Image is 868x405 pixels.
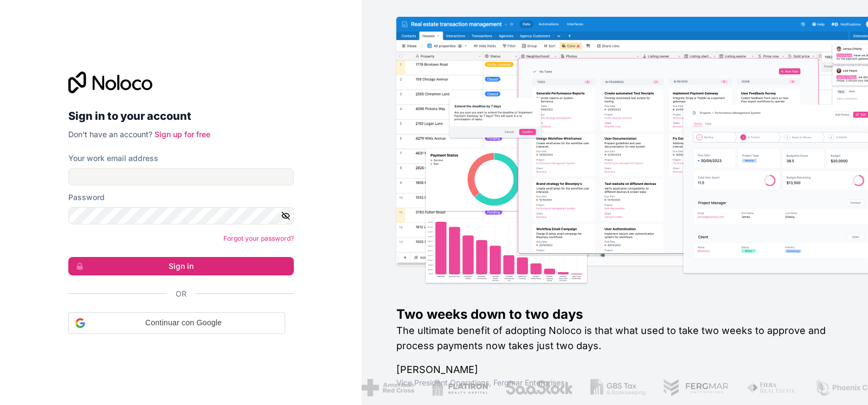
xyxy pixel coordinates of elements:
[68,106,294,126] h2: Sign in to your account
[155,130,210,139] a: Sign up for free
[68,257,294,275] button: Sign in
[396,377,833,388] h1: Vice President Operations , Fergmar Enterprises
[68,153,158,164] label: Your work email address
[396,362,833,377] h1: [PERSON_NAME]
[68,312,285,334] div: Continuar con Google
[68,168,294,185] input: Email address
[361,379,413,396] img: /assets/american-red-cross-BAupjrZR.png
[176,288,187,299] span: Or
[89,317,278,329] span: Continuar con Google
[396,323,833,353] h2: The ultimate benefit of adopting Noloco is that what used to take two weeks to approve and proces...
[68,130,152,139] span: Don't have an account?
[68,192,105,203] label: Password
[396,306,833,323] h1: Two weeks down to two days
[223,234,294,242] a: Forgot your password?
[68,207,294,224] input: Password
